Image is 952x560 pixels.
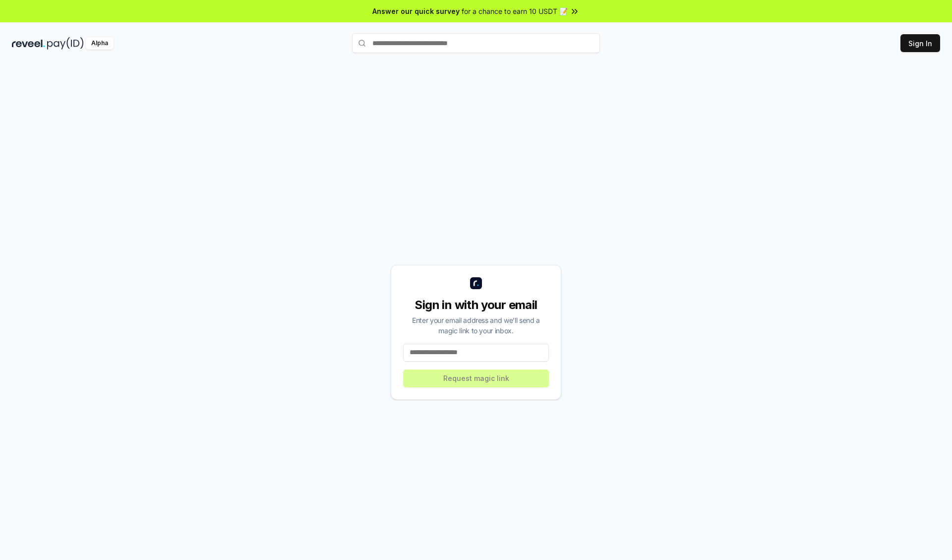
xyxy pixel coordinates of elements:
img: pay_id [47,37,84,50]
span: Answer our quick survey [372,6,460,16]
div: Enter your email address and we’ll send a magic link to your inbox. [403,315,549,336]
div: Alpha [86,37,114,50]
img: reveel_dark [12,37,45,50]
button: Sign In [900,34,940,52]
img: logo_small [470,277,482,289]
div: Sign in with your email [403,297,549,313]
span: for a chance to earn 10 USDT 📝 [462,6,568,16]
